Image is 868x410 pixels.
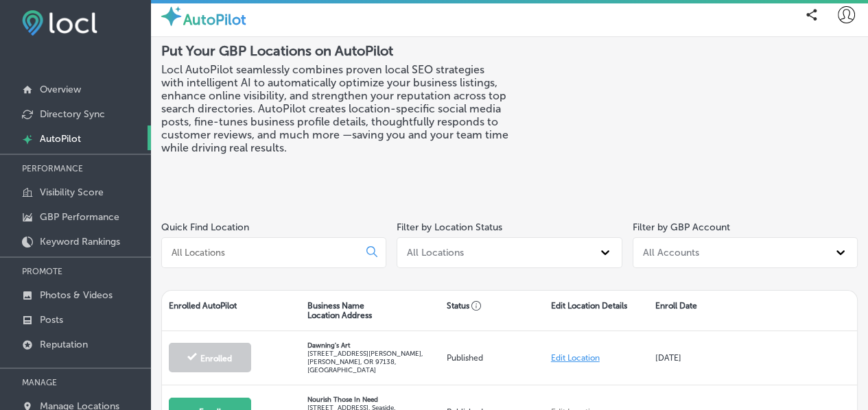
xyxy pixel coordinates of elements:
p: Dawning's Art [307,341,433,350]
h2: Put Your GBP Locations on AutoPilot [161,43,510,59]
h3: Locl AutoPilot seamlessly combines proven local SEO strategies with intelligent AI to automatical... [161,63,510,154]
p: Posts [40,314,63,326]
div: All Locations [407,247,464,258]
p: Photos & Videos [40,289,113,301]
p: GBP Performance [40,211,119,223]
div: Status [440,291,544,330]
img: autopilot-icon [159,4,183,28]
label: AutoPilot [183,11,246,28]
p: Reputation [40,339,88,350]
div: Edit Location Details [544,291,648,330]
div: All Accounts [643,247,699,258]
input: All Locations [170,246,355,258]
p: Published [447,353,538,363]
p: Visibility Score [40,186,104,198]
p: Directory Sync [40,108,105,120]
label: Filter by Location Status [397,221,502,233]
p: AutoPilot [40,133,81,145]
label: Quick Find Location [161,221,249,233]
img: fda3e92497d09a02dc62c9cd864e3231.png [22,10,97,36]
p: Nourish Those In Need [307,396,433,404]
label: Filter by GBP Account [633,221,730,233]
p: Keyword Rankings [40,236,120,248]
label: [STREET_ADDRESS][PERSON_NAME] , [PERSON_NAME], OR 97138, [GEOGRAPHIC_DATA] [307,350,423,374]
div: Business Name Location Address [301,291,441,330]
button: Enrolled [169,343,251,372]
div: Enroll Date [648,291,753,330]
div: Enrolled AutoPilot [162,291,301,330]
iframe: Locl: AutoPilot Overview [579,43,858,199]
a: Edit Location [551,353,600,363]
p: Overview [40,84,81,95]
div: [DATE] [648,343,753,373]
